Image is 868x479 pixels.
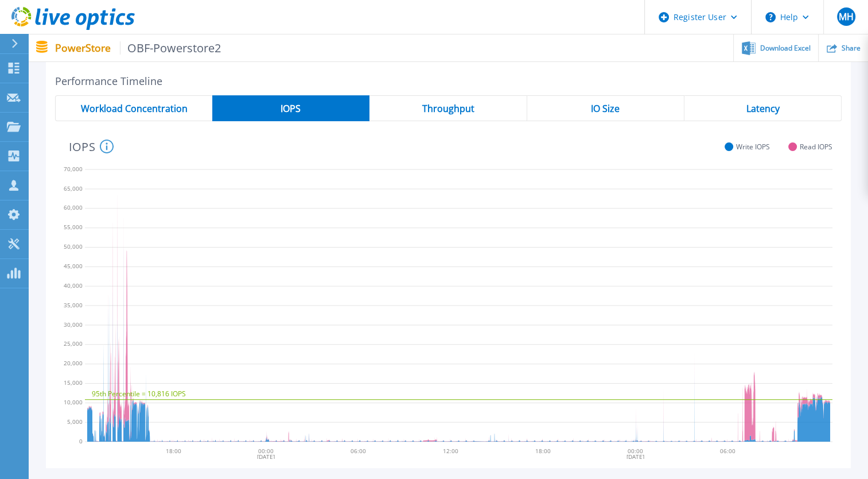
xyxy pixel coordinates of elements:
[64,281,83,289] text: 40,000
[64,223,83,231] text: 55,000
[120,41,221,55] span: OBF-Powerstore2
[258,453,275,461] text: [DATE]
[721,447,737,455] text: 06:00
[760,45,811,52] span: Download Excel
[166,447,181,455] text: 18:00
[838,12,853,21] span: MH
[628,447,644,455] text: 00:00
[64,262,83,270] text: 45,000
[443,447,459,455] text: 12:00
[64,301,83,309] text: 35,000
[351,447,367,455] text: 06:00
[55,41,221,55] p: PowerStore
[64,340,83,348] text: 25,000
[64,378,83,387] text: 15,000
[64,360,83,368] text: 20,000
[81,104,188,113] span: Workload Concentration
[591,104,620,113] span: IO Size
[627,453,645,461] text: [DATE]
[259,447,274,455] text: 00:00
[64,204,83,212] text: 60,000
[64,184,83,192] text: 65,000
[281,104,301,113] span: IOPS
[92,389,186,399] text: 95th Percentile = 10,816 IOPS
[64,165,83,173] text: 70,000
[55,75,842,87] h2: Performance Timeline
[64,398,83,406] text: 10,000
[69,140,114,153] h4: IOPS
[736,142,770,151] span: Write IOPS
[422,104,474,113] span: Throughput
[800,142,832,151] span: Read IOPS
[842,45,861,52] span: Share
[67,418,83,426] text: 5,000
[746,104,779,113] span: Latency
[536,447,551,455] text: 18:00
[79,437,83,445] text: 0
[64,242,83,250] text: 50,000
[64,320,83,329] text: 30,000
